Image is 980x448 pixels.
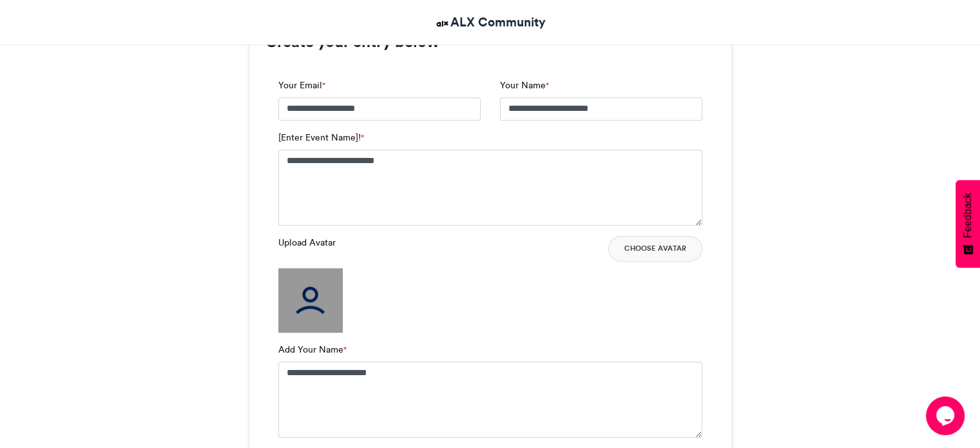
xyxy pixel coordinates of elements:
[278,79,325,92] label: Your Email
[265,34,715,50] h3: Create your entry below
[608,236,702,262] button: Choose Avatar
[278,268,343,333] img: user_filled.png
[278,131,364,144] label: [Enter Event Name]!
[278,343,347,356] label: Add Your Name
[434,15,450,32] img: ALX Community
[956,180,980,268] button: Feedback - Show survey
[926,396,967,435] iframe: chat widget
[962,193,974,238] span: Feedback
[434,13,546,32] a: ALX Community
[500,79,549,92] label: Your Name
[278,236,336,249] label: Upload Avatar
